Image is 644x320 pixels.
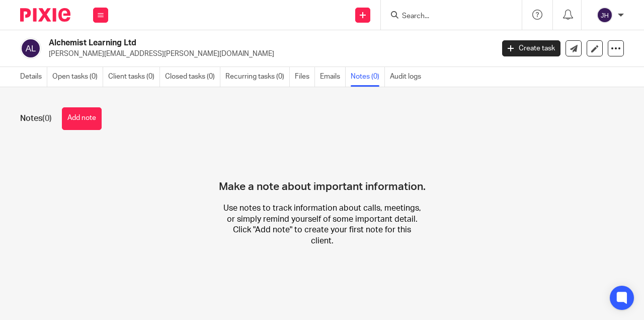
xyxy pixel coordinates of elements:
[219,145,426,194] h4: Make a note about important information.
[351,67,385,87] a: Notes (0)
[165,67,220,87] a: Closed tasks (0)
[390,67,426,87] a: Audit logs
[225,67,290,87] a: Recurring tasks (0)
[502,40,560,56] a: Create task
[320,67,346,87] a: Emails
[108,67,160,87] a: Client tasks (0)
[401,12,492,21] input: Search
[20,113,52,124] h1: Notes
[20,67,47,87] a: Details
[62,107,102,130] button: Add note
[42,114,52,122] span: (0)
[597,7,613,23] img: svg%3E
[20,8,70,22] img: Pixie
[20,38,41,59] img: svg%3E
[52,67,103,87] a: Open tasks (0)
[295,67,315,87] a: Files
[221,203,423,246] p: Use notes to track information about calls, meetings, or simply remind yourself of some important...
[49,49,487,59] p: [PERSON_NAME][EMAIL_ADDRESS][PERSON_NAME][DOMAIN_NAME]
[49,38,399,48] h2: Alchemist Learning Ltd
